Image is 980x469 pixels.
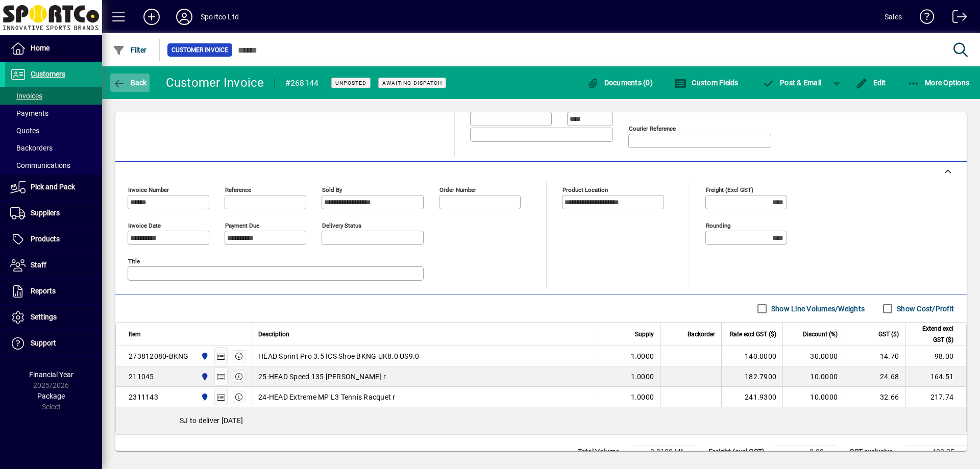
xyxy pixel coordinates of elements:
span: More Options [908,79,970,87]
span: 1.0000 [631,372,654,382]
div: 182.7900 [728,372,776,382]
div: Sportco Ltd [201,9,239,25]
span: Invoices [10,92,42,100]
span: GST ($) [878,329,899,340]
a: Invoices [5,87,102,105]
td: 24.68 [844,366,905,387]
div: 2311143 [129,392,158,402]
span: Sportco Ltd Warehouse [198,351,210,362]
div: 140.0000 [728,351,776,361]
a: Quotes [5,122,102,139]
a: Logout [945,2,967,35]
span: Backorders [10,144,53,152]
td: 32.66 [844,387,905,407]
span: Rate excl GST ($) [730,329,776,340]
span: Backorder [688,329,715,340]
span: ost & Email [763,79,822,87]
mat-label: Invoice date [128,222,161,229]
mat-label: Product location [562,186,608,193]
mat-label: Rounding [706,222,730,229]
div: Sales [885,9,902,25]
mat-label: Payment due [225,222,259,229]
button: More Options [905,73,972,92]
label: Show Line Volumes/Weights [769,304,865,314]
div: 241.9300 [728,392,776,402]
span: Customers [31,70,65,78]
mat-label: Invoice number [128,186,169,193]
mat-label: Title [128,258,140,265]
div: 273812080-BKNG [129,351,189,361]
span: Suppliers [31,209,60,217]
button: Back [110,73,150,92]
mat-label: Delivery status [322,222,361,229]
td: Freight (excl GST) [703,446,775,458]
td: 10.0000 [782,387,844,407]
a: Payments [5,105,102,122]
span: Support [31,339,56,347]
span: Edit [855,79,886,87]
button: Profile [168,8,201,26]
a: Communications [5,157,102,174]
button: Edit [853,73,889,92]
span: Sportco Ltd Warehouse [198,391,210,403]
mat-label: Order number [439,186,476,193]
span: 24-HEAD Extreme MP L3 Tennis Racquet r [258,392,396,402]
td: GST exclusive [844,446,905,458]
span: 1.0000 [631,392,654,402]
button: Filter [110,41,150,59]
span: Sportco Ltd Warehouse [198,371,210,382]
div: 211045 [129,372,154,382]
span: HEAD Sprint Pro 3.5 ICS Shoe BKNG UK8.0 US9.0 [258,351,419,361]
a: Reports [5,279,102,304]
div: SJ to deliver [DATE] [116,407,966,434]
span: Documents (0) [586,79,653,87]
span: Discount (%) [803,329,838,340]
button: Documents (0) [584,73,655,92]
td: 30.0000 [782,346,844,366]
td: 98.00 [905,346,966,366]
mat-label: Courier Reference [629,125,676,132]
span: Filter [113,46,147,54]
a: Knowledge Base [912,2,935,35]
span: P [780,79,785,87]
span: Payments [10,109,48,117]
a: Suppliers [5,201,102,226]
span: Awaiting Dispatch [382,80,442,86]
a: Backorders [5,139,102,157]
a: Home [5,36,102,61]
span: Extend excl GST ($) [912,323,953,345]
a: Support [5,331,102,356]
a: Settings [5,305,102,330]
td: 164.51 [905,366,966,387]
span: Unposted [335,80,366,86]
button: Custom Fields [672,73,741,92]
span: Reports [31,287,56,295]
span: Financial Year [29,371,73,379]
span: Products [31,235,60,243]
mat-label: Freight (excl GST) [706,186,753,193]
span: Supply [635,329,654,340]
a: Staff [5,253,102,278]
span: 1.0000 [631,351,654,361]
span: Package [37,392,65,400]
span: Home [31,44,50,52]
span: Staff [31,261,46,269]
td: Total Volume [573,446,634,458]
span: Communications [10,161,70,169]
span: Customer Invoice [171,45,228,55]
label: Show Cost/Profit [895,304,954,314]
td: 480.25 [905,446,967,458]
a: Products [5,227,102,252]
div: Customer Invoice [166,75,264,91]
span: Custom Fields [674,79,739,87]
td: 0.00 [775,446,836,458]
mat-label: Reference [225,186,251,193]
button: Add [135,8,168,26]
span: Back [113,79,147,87]
span: Quotes [10,127,39,135]
td: 14.70 [844,346,905,366]
span: 25-HEAD Speed 135 [PERSON_NAME] r [258,372,386,382]
td: 10.0000 [782,366,844,387]
td: 217.74 [905,387,966,407]
span: Settings [31,313,57,321]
